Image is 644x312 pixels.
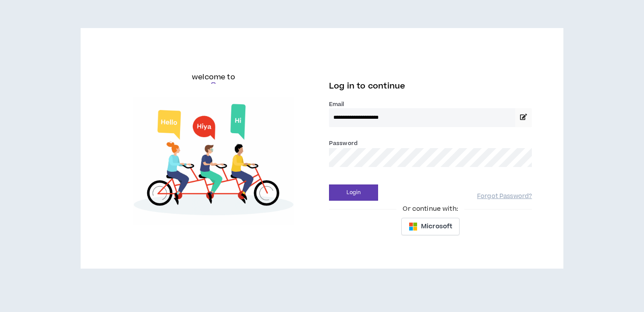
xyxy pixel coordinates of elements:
span: Microsoft [421,222,452,231]
label: Password [329,139,357,147]
button: Login [329,184,378,201]
button: Microsoft [401,218,460,235]
label: Email [329,100,532,108]
span: Log in to continue [329,81,405,92]
img: Welcome to Wripple [112,97,315,225]
h6: welcome to [192,72,235,82]
a: Forgot Password? [477,192,532,201]
span: Or continue with: [396,204,464,214]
